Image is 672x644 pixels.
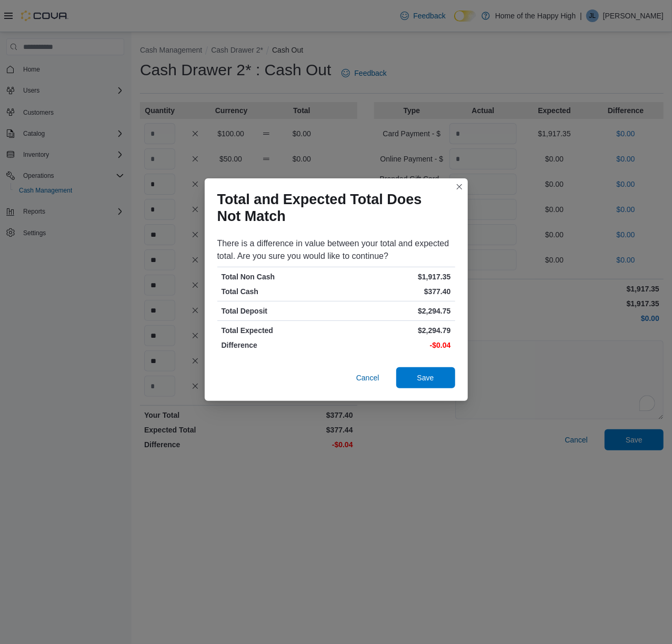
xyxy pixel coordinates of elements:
[222,271,334,282] p: Total Non Cash
[453,180,466,193] button: Closes this modal window
[338,286,451,297] p: $377.40
[222,340,334,350] p: Difference
[338,340,451,350] p: -$0.04
[338,306,451,316] p: $2,294.75
[338,325,451,336] p: $2,294.79
[222,325,334,336] p: Total Expected
[217,191,447,225] h1: Total and Expected Total Does Not Match
[217,237,455,263] div: There is a difference in value between your total and expected total. Are you sure you would like...
[352,367,384,388] button: Cancel
[222,286,334,297] p: Total Cash
[338,271,451,282] p: $1,917.35
[417,373,434,383] span: Save
[396,367,455,388] button: Save
[222,306,334,316] p: Total Deposit
[356,373,379,383] span: Cancel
